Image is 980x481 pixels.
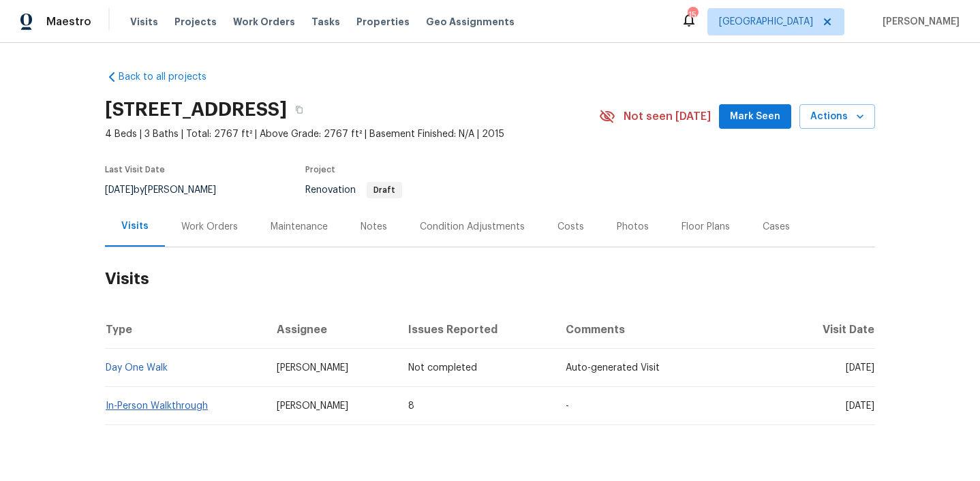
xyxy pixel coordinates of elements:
[799,104,875,129] button: Actions
[105,127,599,141] span: 4 Beds | 3 Baths | Total: 2767 ft² | Above Grade: 2767 ft² | Basement Finished: N/A | 2015
[277,363,348,373] span: [PERSON_NAME]
[46,15,91,29] span: Maestro
[106,363,168,373] a: Day One Walk
[408,401,414,411] span: 8
[408,363,477,373] span: Not completed
[271,220,328,234] div: Maintenance
[174,15,217,29] span: Projects
[361,220,387,234] div: Notes
[266,311,398,349] th: Assignee
[106,401,208,411] a: In-Person Walkthrough
[305,166,335,174] span: Project
[311,17,340,27] span: Tasks
[420,220,525,234] div: Condition Adjustments
[877,15,960,29] span: [PERSON_NAME]
[846,401,874,411] span: [DATE]
[305,185,402,195] span: Renovation
[105,247,875,311] h2: Visits
[426,15,515,29] span: Geo Assignments
[105,311,266,349] th: Type
[730,108,780,125] span: Mark Seen
[130,15,158,29] span: Visits
[682,220,730,234] div: Floor Plans
[624,110,711,123] span: Not seen [DATE]
[617,220,649,234] div: Photos
[786,311,875,349] th: Visit Date
[356,15,410,29] span: Properties
[397,311,554,349] th: Issues Reported
[233,15,295,29] span: Work Orders
[287,97,311,122] button: Copy Address
[555,311,786,349] th: Comments
[105,166,165,174] span: Last Visit Date
[368,186,401,194] span: Draft
[763,220,790,234] div: Cases
[566,401,569,411] span: -
[105,70,236,84] a: Back to all projects
[105,103,287,117] h2: [STREET_ADDRESS]
[105,185,134,195] span: [DATE]
[810,108,864,125] span: Actions
[719,15,813,29] span: [GEOGRAPHIC_DATA]
[277,401,348,411] span: [PERSON_NAME]
[846,363,874,373] span: [DATE]
[557,220,584,234] div: Costs
[181,220,238,234] div: Work Orders
[105,182,232,198] div: by [PERSON_NAME]
[688,8,697,22] div: 15
[121,219,149,233] div: Visits
[566,363,660,373] span: Auto-generated Visit
[719,104,791,129] button: Mark Seen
